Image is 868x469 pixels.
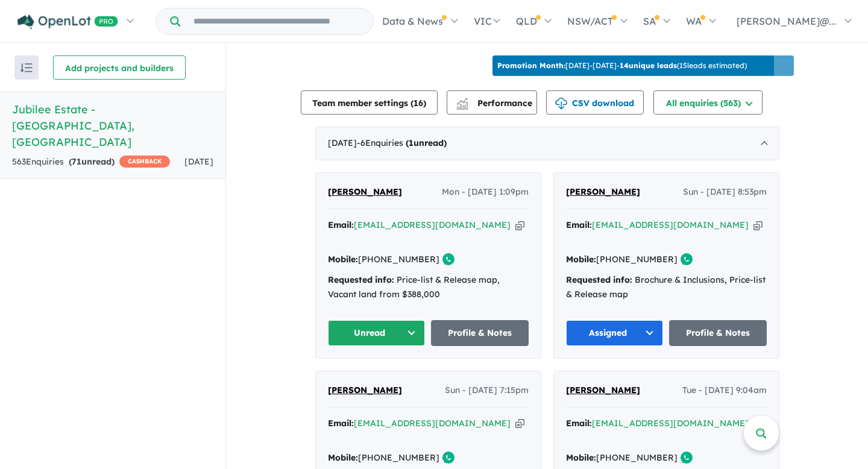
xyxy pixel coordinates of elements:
span: - 6 Enquir ies [357,137,447,148]
a: [PERSON_NAME] [328,185,402,200]
span: Performance [458,98,532,109]
span: 71 [72,156,81,167]
button: Copy [753,219,763,231]
strong: Requested info: [566,274,632,285]
img: sort.svg [20,63,33,72]
span: [PERSON_NAME]@... [737,15,836,27]
strong: Email: [566,219,592,230]
div: 563 Enquir ies [12,155,170,169]
b: Promotion Month: [497,61,565,70]
a: Profile & Notes [431,320,529,346]
strong: Mobile: [566,254,596,265]
img: download icon [555,98,567,110]
a: [PERSON_NAME] [566,383,640,398]
span: [DATE] [184,156,213,167]
button: CSV download [546,90,644,115]
strong: Email: [328,418,354,429]
strong: Email: [566,418,592,429]
div: [DATE] [315,127,779,160]
b: 14 unique leads [620,61,677,70]
a: [EMAIL_ADDRESS][DOMAIN_NAME] [592,418,749,429]
div: Brochure & Inclusions, Price-list & Release map [566,273,767,302]
button: Unread [328,320,426,346]
button: Team member settings (16) [301,90,438,115]
span: [PERSON_NAME] [328,385,402,395]
a: [PHONE_NUMBER] [358,254,439,265]
img: line-chart.svg [457,98,468,104]
strong: ( unread) [406,137,447,148]
button: Assigned [566,320,664,346]
h5: Jubilee Estate - [GEOGRAPHIC_DATA] , [GEOGRAPHIC_DATA] [12,101,213,150]
button: All enquiries (563) [653,90,763,115]
span: [PERSON_NAME] [328,186,402,197]
a: [EMAIL_ADDRESS][DOMAIN_NAME] [592,219,749,230]
span: [PERSON_NAME] [566,385,640,395]
span: 16 [414,98,423,109]
input: Try estate name, suburb, builder or developer [183,8,371,34]
button: Copy [515,417,524,430]
a: [PHONE_NUMBER] [596,452,678,463]
strong: Mobile: [328,254,358,265]
strong: Mobile: [566,452,596,463]
span: CASHBACK [119,156,170,168]
a: [EMAIL_ADDRESS][DOMAIN_NAME] [354,219,511,230]
strong: Mobile: [328,452,358,463]
button: Performance [447,90,537,115]
span: Tue - [DATE] 9:04am [682,383,767,398]
span: [PERSON_NAME] [566,186,640,197]
strong: Email: [328,219,354,230]
a: [PHONE_NUMBER] [358,452,439,463]
img: bar-chart.svg [456,102,468,110]
a: [PERSON_NAME] [566,185,640,200]
strong: Requested info: [328,274,394,285]
img: Openlot PRO Logo White [17,14,118,30]
span: Sun - [DATE] 8:53pm [683,185,767,200]
div: Price-list & Release map, Vacant land from $388,000 [328,273,529,302]
button: Copy [515,219,524,231]
span: Sun - [DATE] 7:15pm [445,383,529,398]
span: 1 [409,137,414,148]
button: Add projects and builders [53,55,186,80]
a: [EMAIL_ADDRESS][DOMAIN_NAME] [354,418,511,429]
a: Profile & Notes [669,320,767,346]
span: Mon - [DATE] 1:09pm [442,185,529,200]
a: [PERSON_NAME] [328,383,402,398]
p: [DATE] - [DATE] - ( 15 leads estimated) [497,60,747,71]
strong: ( unread) [69,156,115,167]
a: [PHONE_NUMBER] [596,254,678,265]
